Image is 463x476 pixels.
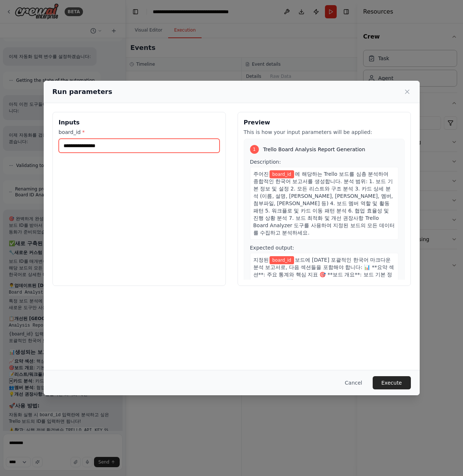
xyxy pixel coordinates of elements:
[270,170,294,178] span: Variable: board_id
[339,376,368,389] button: Cancel
[253,257,395,321] span: 보드에 [DATE] 포괄적인 한국어 마크다운 분석 보고서로, 다음 섹션들을 포함해야 합니다: 📊 **요약 섹션**: 주요 통계와 핵심 지표 🎯 **보드 개요**: 보드 기본 ...
[253,257,269,263] span: 지정된
[250,159,281,165] span: Description:
[244,118,405,127] h3: Preview
[373,376,411,389] button: Execute
[244,128,405,136] p: This is how your input parameters will be applied:
[59,128,220,136] label: board_id
[253,171,395,236] span: 에 해당하는 Trello 보드를 심층 분석하여 종합적인 한국어 보고서를 생성합니다. 분석 범위: 1. 보드 기본 정보 및 설정 2. 모든 리스트와 구조 분석 3. 카드 상세 ...
[250,245,294,251] span: Expected output:
[253,171,269,177] span: 주어진
[59,118,220,127] h3: Inputs
[250,145,259,154] div: 1
[53,87,112,97] h2: Run parameters
[270,256,294,264] span: Variable: board_id
[263,146,365,153] span: Trello Board Analysis Report Generation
